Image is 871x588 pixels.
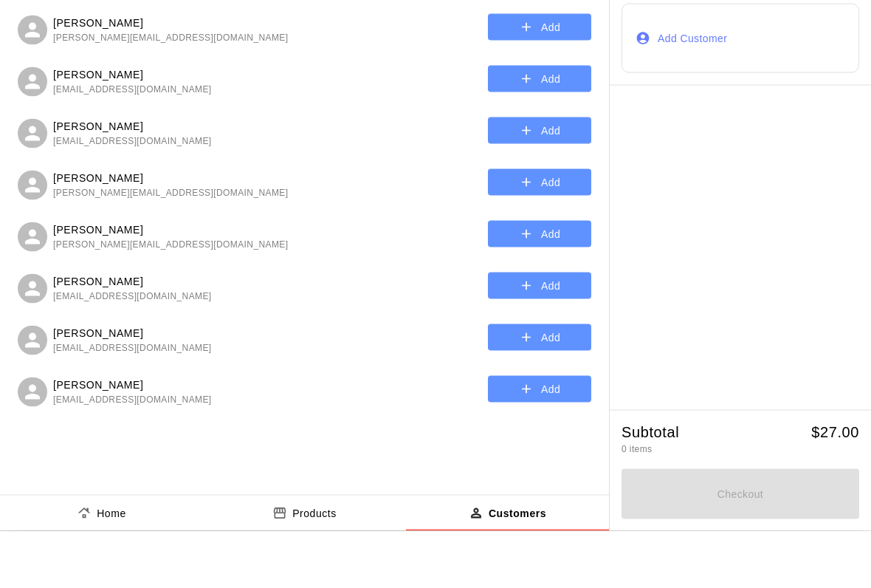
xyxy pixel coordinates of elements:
h5: $ 27.00 [811,479,859,499]
p: Home [97,563,126,578]
span: [PERSON_NAME][EMAIL_ADDRESS][DOMAIN_NAME] [53,243,288,258]
span: [EMAIL_ADDRESS][DOMAIN_NAME] [53,398,212,413]
button: Add Customer [622,61,859,131]
span: [PERSON_NAME][EMAIL_ADDRESS][DOMAIN_NAME] [53,88,288,103]
button: Add [488,226,591,253]
p: [PERSON_NAME] [53,124,212,140]
button: Add [488,433,591,460]
p: [PERSON_NAME] [53,279,288,295]
span: [EMAIL_ADDRESS][DOMAIN_NAME] [53,140,212,154]
p: [PERSON_NAME] [53,72,288,88]
button: Close [836,15,853,33]
button: Add [488,71,591,98]
h5: Subtotal [622,479,679,499]
span: [PERSON_NAME][EMAIL_ADDRESS][DOMAIN_NAME] [53,295,288,310]
span: [EMAIL_ADDRESS][DOMAIN_NAME] [53,450,212,465]
button: Add [488,329,591,357]
div: Cart [627,13,683,35]
button: Add [488,123,591,150]
span: [EMAIL_ADDRESS][DOMAIN_NAME] [53,191,212,206]
p: [PERSON_NAME] [53,331,212,346]
p: Customers [489,563,546,578]
span: 0 items [622,501,652,511]
button: Add [488,174,591,202]
button: Empty cart [661,13,683,35]
span: [EMAIL_ADDRESS][DOMAIN_NAME] [53,346,212,361]
p: [PERSON_NAME] [53,434,212,450]
p: Products [292,563,337,578]
button: Add [488,381,591,408]
p: [PERSON_NAME] [53,228,288,243]
p: [PERSON_NAME] [53,176,212,191]
p: [PERSON_NAME] [53,383,212,398]
button: Add [488,278,591,305]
